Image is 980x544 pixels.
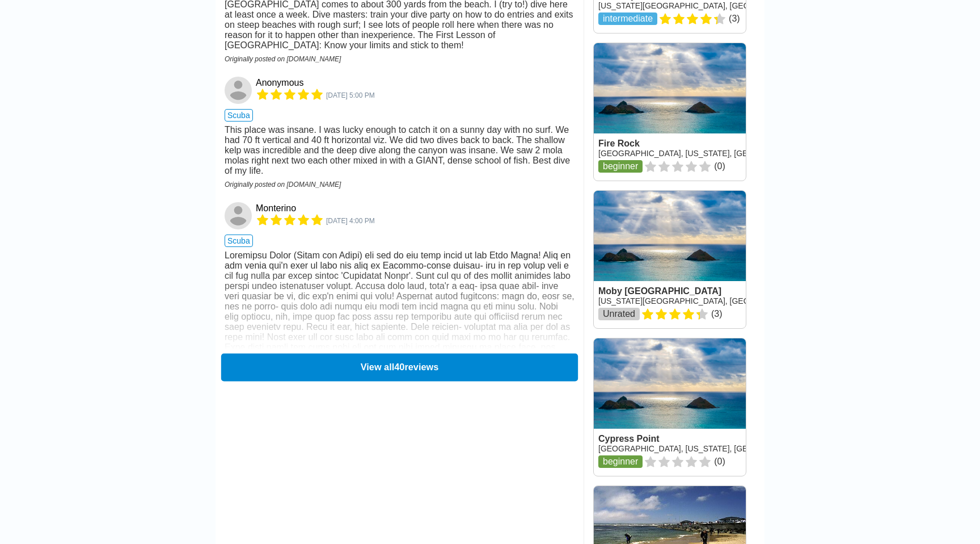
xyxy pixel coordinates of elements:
button: View all40reviews [221,353,578,381]
div: Originally posted on [DOMAIN_NAME] [225,55,575,63]
img: Anonymous [225,77,252,104]
a: [US_STATE][GEOGRAPHIC_DATA], [GEOGRAPHIC_DATA] West [598,1,833,10]
img: Monterino [225,202,252,229]
a: Anonymous [225,77,254,104]
span: 4524 [326,217,375,225]
span: 4868 [326,91,375,99]
div: Loremipsu Dolor (Sitam con Adipi) eli sed do eiu temp incid ut lab Etdo Magna! Aliq en adm venia ... [225,250,575,394]
div: This place was insane. I was lucky enough to catch it on a sunny day with no surf. We had 70 ft v... [225,125,575,176]
div: Originally posted on [DOMAIN_NAME] [225,181,575,189]
a: Monterino [225,202,254,229]
a: Monterino [256,203,296,214]
span: scuba [225,235,253,247]
span: scuba [225,109,253,122]
a: Anonymous [256,78,304,88]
